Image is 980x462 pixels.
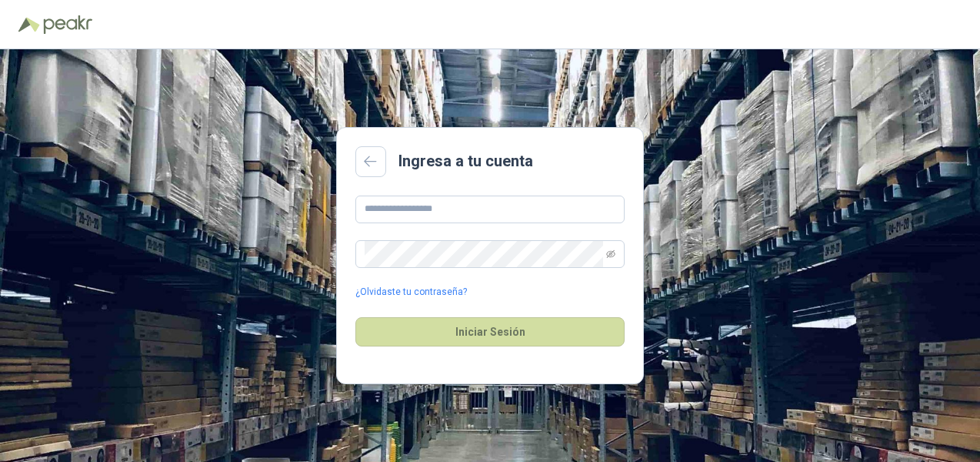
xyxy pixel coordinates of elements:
[606,249,615,259] span: eye-invisible
[398,149,533,173] h2: Ingresa a tu cuenta
[18,17,40,32] img: Logo
[355,317,625,346] button: Iniciar Sesión
[43,15,92,34] img: Peakr
[355,285,467,300] a: ¿Olvidaste tu contraseña?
